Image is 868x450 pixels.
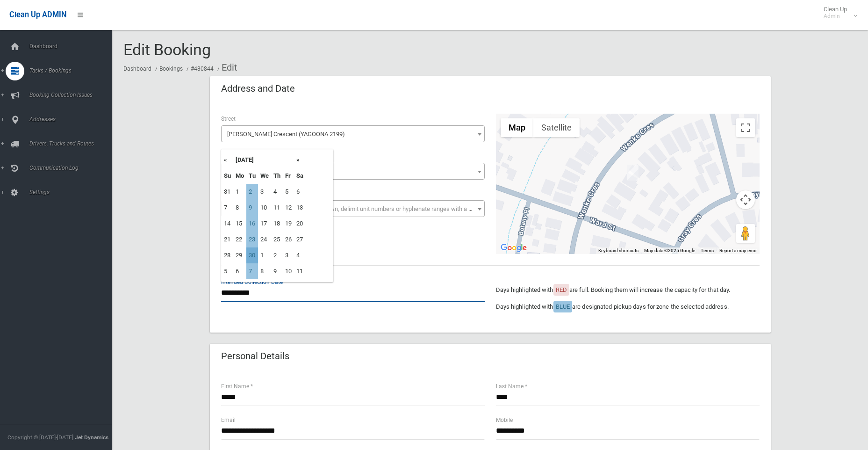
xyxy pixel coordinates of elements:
td: 14 [222,216,233,232]
span: Wenke Crescent (YAGOONA 2199) [223,128,482,141]
th: Fr [283,168,294,184]
img: Google [498,242,529,254]
th: » [294,152,306,168]
span: Wenke Crescent (YAGOONA 2199) [221,125,485,142]
td: 8 [258,263,271,279]
td: 24 [258,232,271,247]
td: 2 [246,184,258,200]
p: Days highlighted with are designated pickup days for zone the selected address. [496,301,760,312]
button: Show satellite imagery [533,118,580,137]
th: Sa [294,168,306,184]
th: Th [271,168,283,184]
td: 1 [233,184,246,200]
td: 5 [283,184,294,200]
td: 19 [283,216,294,232]
td: 6 [294,184,306,200]
p: Days highlighted with are full. Booking them will increase the capacity for that day. [496,284,760,296]
span: 23 [221,163,485,180]
span: Edit Booking [123,40,211,59]
td: 23 [246,232,258,247]
td: 25 [271,232,283,247]
td: 5 [222,263,233,279]
a: Bookings [159,65,183,72]
button: Show street map [501,118,533,137]
span: Clean Up [819,6,856,20]
a: Dashboard [123,65,151,72]
td: 17 [258,216,271,232]
td: 16 [246,216,258,232]
span: Drivers, Trucks and Routes [27,140,119,147]
td: 1 [258,247,271,263]
span: Settings [27,189,119,196]
th: We [258,168,271,184]
td: 10 [258,200,271,216]
td: 9 [271,263,283,279]
a: Terms (opens in new tab) [701,248,714,253]
span: Copyright © [DATE]-[DATE] [7,434,73,441]
th: Su [222,168,233,184]
a: Open this area in Google Maps (opens a new window) [498,242,529,254]
td: 3 [283,247,294,263]
td: 31 [222,184,233,200]
span: Communication Log [27,165,119,171]
span: 23 [223,165,482,178]
th: Mo [233,168,246,184]
td: 29 [233,247,246,263]
small: Admin [824,13,847,20]
td: 3 [258,184,271,200]
span: RED [556,286,567,293]
td: 7 [222,200,233,216]
span: Clean Up ADMIN [9,10,66,19]
th: [DATE] [233,152,294,168]
a: #480844 [191,65,214,72]
button: Drag Pegman onto the map to open Street View [736,224,755,243]
td: 26 [283,232,294,247]
strong: Jet Dynamics [75,434,108,441]
td: 2 [271,247,283,263]
td: 11 [294,263,306,279]
div: 23 Wenke Crescent, YAGOONA NSW 2199 [627,165,638,181]
td: 18 [271,216,283,232]
td: 6 [233,263,246,279]
span: Dashboard [27,43,119,50]
td: 13 [294,200,306,216]
span: Tasks / Bookings [27,67,119,74]
td: 21 [222,232,233,247]
span: Map data ©2025 Google [644,248,695,253]
td: 22 [233,232,246,247]
td: 11 [271,200,283,216]
td: 10 [283,263,294,279]
span: Booking Collection Issues [27,92,119,98]
span: BLUE [556,303,570,310]
button: Keyboard shortcuts [598,247,638,254]
span: Select the unit number from the dropdown, delimit unit numbers or hyphenate ranges with a comma [227,205,488,212]
td: 15 [233,216,246,232]
header: Address and Date [210,80,306,98]
th: « [222,152,233,168]
span: Addresses [27,116,119,123]
td: 4 [271,184,283,200]
header: Personal Details [210,347,301,365]
button: Toggle fullscreen view [736,118,755,137]
td: 30 [246,247,258,263]
td: 20 [294,216,306,232]
td: 9 [246,200,258,216]
th: Tu [246,168,258,184]
a: Report a map error [719,248,757,253]
td: 28 [222,247,233,263]
button: Map camera controls [736,190,755,209]
td: 27 [294,232,306,247]
li: Edit [215,59,237,76]
td: 4 [294,247,306,263]
td: 8 [233,200,246,216]
td: 7 [246,263,258,279]
td: 12 [283,200,294,216]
